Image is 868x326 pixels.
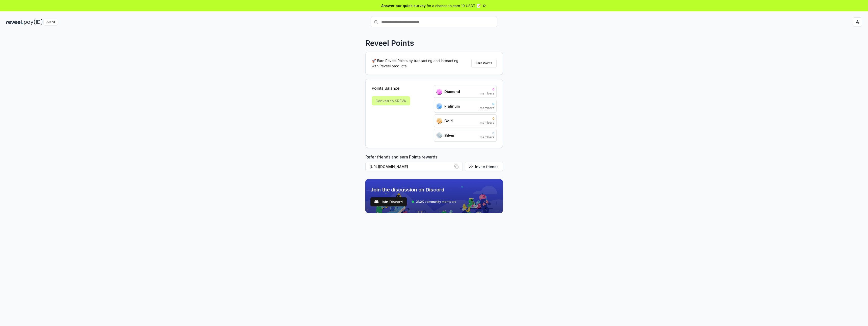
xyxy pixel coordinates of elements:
a: testJoin Discord [370,197,407,206]
button: Join Discord [370,197,407,206]
img: test [374,200,378,204]
div: Refer friends and earn Points rewards [365,154,503,173]
button: Invite friends [465,162,503,171]
img: ranks_icon [436,103,442,109]
span: 31.2K community members [416,200,456,204]
span: Platinum [444,104,460,109]
img: reveel_dark [6,19,23,25]
p: 🚀 Earn Reveel Points by transacting and interacting with Reveel products. [372,58,463,69]
span: for a chance to earn 10 USDT 📝 [427,3,481,8]
div: Alpha [44,19,58,25]
span: Silver [444,133,455,138]
span: Gold [444,118,453,123]
img: ranks_icon [436,88,442,95]
img: discord_banner [365,179,503,213]
button: Earn Points [471,59,497,68]
span: members [480,135,494,139]
span: 0 [480,102,494,106]
img: pay_id [24,19,43,25]
span: Answer our quick survey [381,3,426,8]
span: members [480,121,494,125]
span: members [480,91,494,95]
span: 0 [480,117,494,121]
span: 0 [480,131,494,135]
img: ranks_icon [436,118,442,124]
p: Reveel Points [365,39,414,48]
span: Join Discord [381,199,403,205]
span: Diamond [444,89,460,94]
span: 0 [480,87,494,91]
img: ranks_icon [436,132,442,139]
span: members [480,106,494,110]
span: Points Balance [372,85,410,91]
span: Join the discussion on Discord [370,186,456,193]
span: Invite friends [475,164,499,169]
button: [URL][DOMAIN_NAME] [365,162,463,171]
